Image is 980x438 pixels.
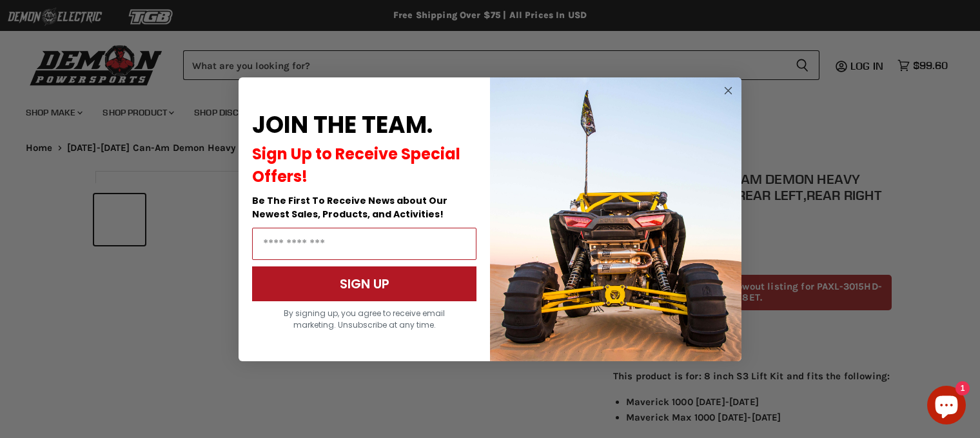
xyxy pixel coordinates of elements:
[923,386,970,428] inbox-online-store-chat: Shopify online store chat
[490,77,741,361] img: a9095488-b6e7-41ba-879d-588abfab540b.jpeg
[252,108,433,141] span: JOIN THE TEAM.
[720,83,736,99] button: Close dialog
[252,228,476,260] input: Email Address
[252,143,460,187] span: Sign Up to Receive Special Offers!
[252,194,447,221] span: Be The First To Receive News about Our Newest Sales, Products, and Activities!
[284,308,445,330] span: By signing up, you agree to receive email marketing. Unsubscribe at any time.
[252,266,476,301] button: SIGN UP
